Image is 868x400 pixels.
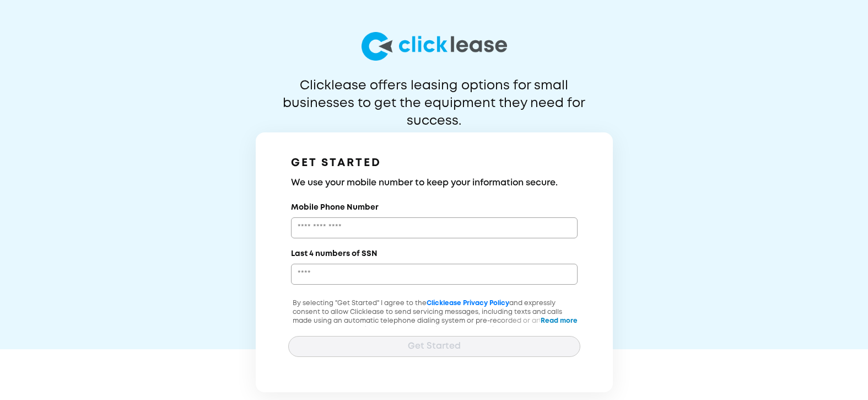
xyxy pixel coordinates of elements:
[256,77,612,113] p: Clicklease offers leasing options for small businesses to get the equipment they need for success.
[291,248,378,259] label: Last 4 numbers of SSN
[288,336,580,357] button: Get Started
[362,32,507,61] img: logo-larg
[291,154,578,172] h1: GET STARTED
[291,177,578,190] h3: We use your mobile number to keep your information secure.
[291,202,379,213] label: Mobile Phone Number
[427,300,509,306] a: Clicklease Privacy Policy
[288,299,580,352] p: By selecting "Get Started" I agree to the and expressly consent to allow Clicklease to send servi...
